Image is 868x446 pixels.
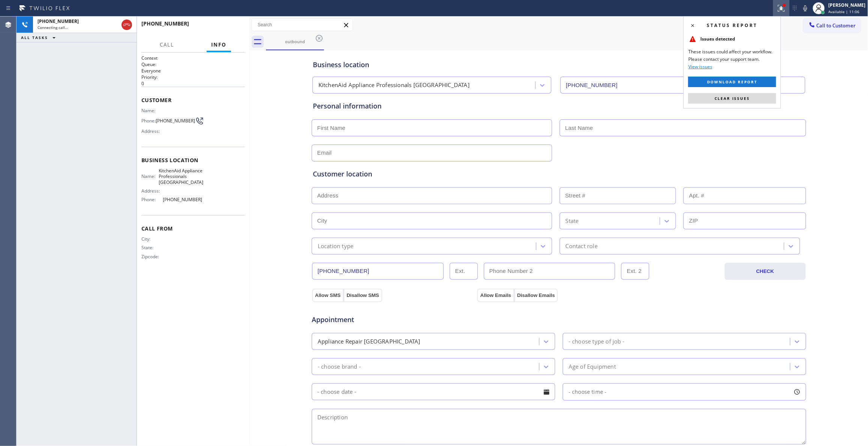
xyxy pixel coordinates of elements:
[566,242,598,250] div: Contact role
[155,38,179,52] button: Call
[560,187,676,204] input: Street #
[450,263,478,280] input: Ext.
[313,169,805,179] div: Customer location
[163,197,204,202] span: [PHONE_NUMBER]
[141,96,245,104] span: Customer
[560,77,805,93] input: Phone Number
[156,118,195,124] span: [PHONE_NUMBER]
[141,74,245,80] h2: Priority:
[312,119,552,136] input: First Name
[312,263,444,280] input: Phone Number
[800,3,811,14] button: Mute
[484,263,616,280] input: Phone Number 2
[318,362,361,371] div: - choose brand -
[569,362,616,371] div: Age of Equipment
[141,68,245,74] p: Everyone
[560,119,806,136] input: Last Name
[159,168,204,185] span: KitchenAid Appliance Professionals [GEOGRAPHIC_DATA]
[621,263,649,280] input: Ext. 2
[141,157,245,164] span: Business location
[683,187,806,204] input: Apt. #
[211,41,227,48] span: Info
[141,188,163,194] span: Address:
[313,60,805,70] div: Business location
[312,187,552,204] input: Address
[318,81,470,90] div: KitchenAid Appliance Professionals [GEOGRAPHIC_DATA]
[141,245,163,250] span: State:
[38,18,79,24] span: [PHONE_NUMBER]
[141,118,156,124] span: Phone:
[683,212,806,229] input: ZIP
[569,388,607,395] span: - choose time -
[312,315,476,325] span: Appointment
[829,2,866,8] div: [PERSON_NAME]
[725,263,806,280] button: CHECK
[312,145,552,161] input: Email
[141,197,163,202] span: Phone:
[141,254,163,259] span: Zipcode:
[141,173,159,179] span: Name:
[141,236,163,242] span: City:
[252,19,353,31] input: Search
[141,128,163,134] span: Address:
[141,225,245,232] span: Call From
[17,33,63,42] button: ALL TASKS
[344,289,382,302] button: Disallow SMS
[267,39,323,44] div: outbound
[514,289,558,302] button: Disallow Emails
[122,20,132,30] button: Hang up
[21,35,48,40] span: ALL TASKS
[313,101,805,111] div: Personal information
[817,22,856,29] span: Call to Customer
[318,242,354,250] div: Location type
[141,80,245,87] p: 0
[141,20,189,27] span: [PHONE_NUMBER]
[477,289,514,302] button: Allow Emails
[312,383,555,400] input: - choose date -
[312,212,552,229] input: City
[141,61,245,68] h2: Queue:
[566,217,579,225] div: State
[141,55,245,61] h1: Context
[829,9,860,14] span: Available | 11:06
[318,337,420,346] div: Appliance Repair [GEOGRAPHIC_DATA]
[803,18,861,33] button: Call to Customer
[569,337,625,346] div: - choose type of job -
[38,25,68,30] span: Connecting call…
[312,289,344,302] button: Allow SMS
[160,41,174,48] span: Call
[141,108,163,113] span: Name:
[207,38,231,52] button: Info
